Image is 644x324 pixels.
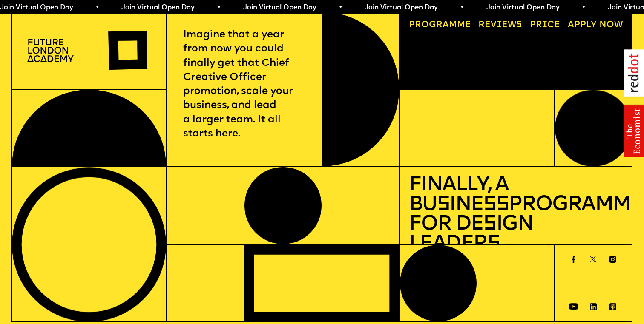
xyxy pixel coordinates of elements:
h1: Finally, a Bu ine Programme for De ign Leader [409,176,623,254]
a: Programme [404,17,475,34]
span: s [437,195,450,215]
span: a [443,20,449,29]
span: • [566,4,569,11]
a: Apply now [563,17,627,34]
span: s [487,234,500,254]
a: Reviews [474,17,527,34]
span: • [444,4,448,11]
span: • [80,4,83,11]
span: A [568,20,574,29]
p: Imagine that a year from now you could finally get that Chief Creative Officer promotion, scale y... [183,28,305,141]
span: ss [483,195,509,215]
span: • [322,4,326,11]
span: • [201,4,205,11]
a: Price [526,17,565,34]
span: s [483,214,496,235]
